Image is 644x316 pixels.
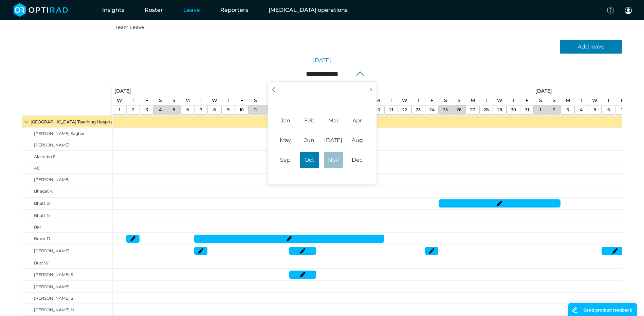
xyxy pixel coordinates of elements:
[400,96,409,105] a: October 22, 2025
[324,113,343,129] span: March 1, 2025
[456,96,462,105] a: October 26, 2025
[113,86,133,96] a: October 1, 2025
[428,105,436,114] a: October 24, 2025
[130,96,136,105] a: October 2, 2025
[266,96,272,105] a: October 12, 2025
[495,96,504,105] a: October 29, 2025
[311,85,333,93] input: Year
[606,105,611,114] a: November 6, 2025
[429,96,435,105] a: October 24, 2025
[34,307,74,312] span: [PERSON_NAME] N
[482,105,491,114] a: October 28, 2025
[483,96,489,105] a: October 28, 2025
[560,40,622,54] a: Add leave
[34,165,40,171] span: AO
[374,96,382,105] a: October 20, 2025
[144,96,150,105] a: October 3, 2025
[34,248,70,253] span: [PERSON_NAME]
[252,105,258,114] a: October 11, 2025
[157,105,163,114] a: October 4, 2025
[468,105,477,114] a: October 27, 2025
[415,96,421,105] a: October 23, 2025
[564,96,572,105] a: November 3, 2025
[117,105,122,114] a: October 1, 2025
[198,105,204,114] a: October 7, 2025
[34,296,73,301] span: [PERSON_NAME] S
[565,105,571,114] a: November 3, 2025
[34,177,70,182] span: [PERSON_NAME]
[34,213,50,218] span: Bhatt N
[14,3,68,17] img: brand-opti-rad-logos-blue-and-white-d2f68631ba2948856bd03f2d395fb146ddc8fb01b4b6e9315ea85fa773367...
[239,96,245,105] a: October 10, 2025
[619,96,625,105] a: November 7, 2025
[373,105,382,114] a: October 20, 2025
[401,105,409,114] a: October 22, 2025
[130,105,136,114] a: October 2, 2025
[348,132,367,149] span: August 1, 2025
[225,96,231,105] a: October 9, 2025
[592,105,598,114] a: November 5, 2025
[537,96,544,105] a: November 1, 2025
[523,105,531,114] a: October 31, 2025
[442,96,449,105] a: October 25, 2025
[509,105,518,114] a: October 30, 2025
[551,96,557,105] a: November 2, 2025
[144,105,150,114] a: October 3, 2025
[34,142,70,147] span: [PERSON_NAME]
[388,105,395,114] a: October 21, 2025
[31,119,127,124] span: [GEOGRAPHIC_DATA] Teaching Hospitals Trust
[265,105,273,114] a: October 12, 2025
[34,272,73,277] span: [PERSON_NAME] S
[34,131,85,136] span: [PERSON_NAME] Saghar
[578,105,584,114] a: November 4, 2025
[524,96,530,105] a: October 31, 2025
[538,105,543,114] a: November 1, 2025
[414,105,422,114] a: October 23, 2025
[578,96,584,105] a: November 4, 2025
[455,105,463,114] a: October 26, 2025
[605,96,611,105] a: November 6, 2025
[225,105,231,114] a: October 9, 2025
[619,105,625,114] a: November 7, 2025
[496,105,504,114] a: October 29, 2025
[324,132,343,149] span: July 1, 2025
[300,152,319,168] span: October 1, 2025
[34,189,53,194] span: Bhagat A
[441,105,449,114] a: October 25, 2025
[534,86,554,96] a: November 1, 2025
[252,96,259,105] a: October 11, 2025
[348,152,367,168] span: December 1, 2025
[34,284,70,289] span: [PERSON_NAME]
[276,113,295,129] span: January 1, 2025
[510,96,516,105] a: October 30, 2025
[300,113,319,129] span: February 1, 2025
[238,105,245,114] a: October 10, 2025
[276,152,295,168] span: September 1, 2025
[198,96,204,105] a: October 7, 2025
[276,132,295,149] span: May 1, 2025
[185,105,190,114] a: October 6, 2025
[34,154,56,159] span: Alaeddin F
[324,152,343,168] span: November 1, 2025
[171,105,177,114] a: October 5, 2025
[34,236,50,241] span: Boxer D
[211,105,218,114] a: October 8, 2025
[34,260,49,265] span: Butt W
[34,201,50,206] span: Bhatt D
[551,105,557,114] a: November 2, 2025
[469,96,477,105] a: October 27, 2025
[210,96,219,105] a: October 8, 2025
[184,96,191,105] a: October 6, 2025
[388,96,394,105] a: October 21, 2025
[34,224,41,230] span: BM
[171,96,177,105] a: October 5, 2025
[348,113,367,129] span: April 1, 2025
[300,132,319,149] span: June 1, 2025
[313,56,331,64] a: [DATE]
[115,24,144,31] a: Team Leave
[590,96,599,105] a: November 5, 2025
[115,96,124,105] a: October 1, 2025
[157,96,164,105] a: October 4, 2025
